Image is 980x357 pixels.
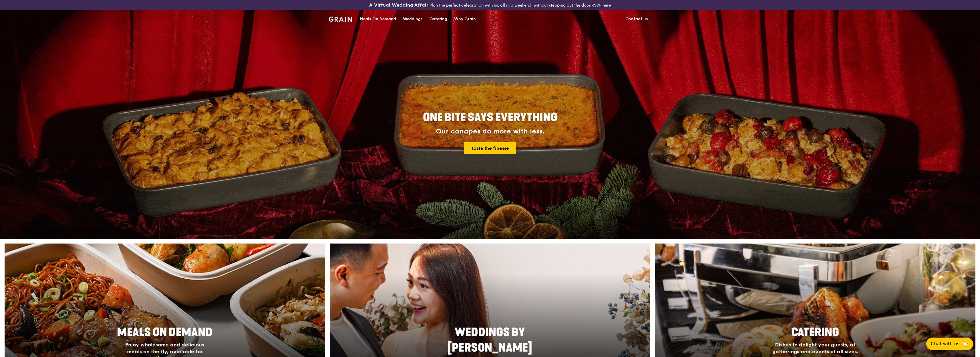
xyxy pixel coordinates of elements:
a: Why Grain [451,11,479,28]
span: Dishes to delight your guests, at gatherings and events of all sizes. [772,342,858,355]
div: Plan the perfect celebration with us, all in a weekend, without stepping out the door. [325,2,655,8]
img: Grain [329,17,352,22]
span: Catering [791,326,839,339]
div: Meals On Demand [360,11,396,28]
div: Our canapés do more with less. [387,127,593,135]
span: Meals On Demand [117,326,212,339]
span: Chat with us [931,340,959,347]
button: Chat with us🦙 [926,338,973,350]
a: Contact us [622,11,651,28]
a: Taste the finesse [464,142,516,154]
a: RSVP here [591,3,611,8]
span: ONE BITE SAYS EVERYTHING [423,111,557,124]
a: GrainGrain [329,10,352,27]
span: Weddings by [PERSON_NAME] [448,326,532,355]
a: Catering [426,11,451,28]
div: Weddings [403,11,423,28]
div: Catering [430,11,447,28]
h3: A Virtual Wedding Affair [369,2,428,8]
span: 🦙 [962,340,969,347]
div: Why Grain [454,11,476,28]
a: Weddings [399,11,426,28]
